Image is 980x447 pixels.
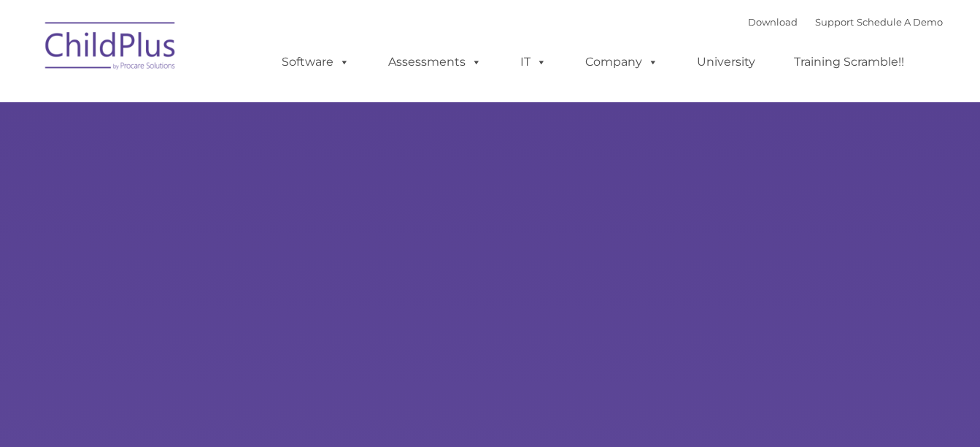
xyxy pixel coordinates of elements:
[38,12,184,85] img: ChildPlus by Procare Solutions
[815,16,854,28] a: Support
[748,16,798,28] a: Download
[374,47,496,77] a: Assessments
[748,16,943,28] font: |
[267,47,364,77] a: Software
[506,47,561,77] a: IT
[571,47,673,77] a: Company
[779,47,919,77] a: Training Scramble!!
[682,47,770,77] a: University
[857,16,943,28] a: Schedule A Demo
